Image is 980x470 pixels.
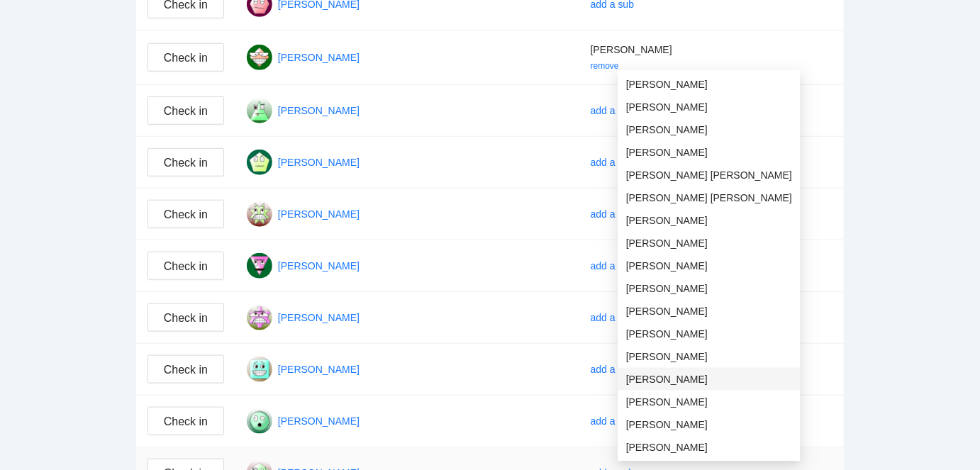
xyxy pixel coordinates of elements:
[278,260,360,272] a: [PERSON_NAME]
[247,150,272,175] img: Gravatar for jamie tanguay@gmail.com
[278,364,360,375] a: [PERSON_NAME]
[164,154,208,172] span: Check in
[626,77,792,92] span: [PERSON_NAME]
[626,371,792,387] span: [PERSON_NAME]
[278,52,360,63] a: [PERSON_NAME]
[591,44,672,55] span: [PERSON_NAME]
[626,190,792,206] span: [PERSON_NAME] [PERSON_NAME]
[626,326,792,342] span: [PERSON_NAME]
[147,355,224,384] button: Check in
[164,49,208,67] span: Check in
[247,45,272,70] img: Gravatar for colleen schintzler@gmail.com
[626,99,792,115] span: [PERSON_NAME]
[147,252,224,280] button: Check in
[591,258,635,274] div: add a sub
[147,43,224,72] button: Check in
[278,312,360,323] a: [PERSON_NAME]
[164,257,208,275] span: Check in
[278,415,360,427] a: [PERSON_NAME]
[147,303,224,332] button: Check in
[164,309,208,327] span: Check in
[626,167,792,183] span: [PERSON_NAME] [PERSON_NAME]
[626,303,792,319] span: [PERSON_NAME]
[626,394,792,410] span: [PERSON_NAME]
[278,208,360,220] a: [PERSON_NAME]
[278,157,360,168] a: [PERSON_NAME]
[626,145,792,160] span: [PERSON_NAME]
[164,102,208,120] span: Check in
[591,206,635,222] div: add a sub
[591,413,635,429] div: add a sub
[247,201,272,227] img: Gravatar for jean whittaker@gmail.com
[247,253,272,279] img: Gravatar for linda cotte@gmail.com
[164,206,208,223] span: Check in
[147,200,224,228] button: Check in
[147,148,224,177] button: Check in
[626,235,792,251] span: [PERSON_NAME]
[626,281,792,296] span: [PERSON_NAME]
[247,98,272,123] img: Gravatar for donna small@gmail.com
[278,105,360,116] a: [PERSON_NAME]
[164,361,208,379] span: Check in
[626,258,792,274] span: [PERSON_NAME]
[626,122,792,138] span: [PERSON_NAME]
[164,413,208,430] span: Check in
[626,417,792,432] span: [PERSON_NAME]
[147,96,224,125] button: Check in
[626,440,792,455] span: [PERSON_NAME]
[591,155,635,170] div: add a sub
[591,310,635,325] div: add a sub
[591,61,619,71] a: remove
[147,407,224,435] button: Check in
[247,408,272,434] img: Gravatar for melody jacko@gmail.com
[247,305,272,330] img: Gravatar for maria schulz@gmail.com
[247,357,272,382] img: Gravatar for maureen kettner@gmail.com
[626,349,792,364] span: [PERSON_NAME]
[591,103,635,118] div: add a sub
[626,213,792,228] span: [PERSON_NAME]
[591,362,635,377] div: add a sub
